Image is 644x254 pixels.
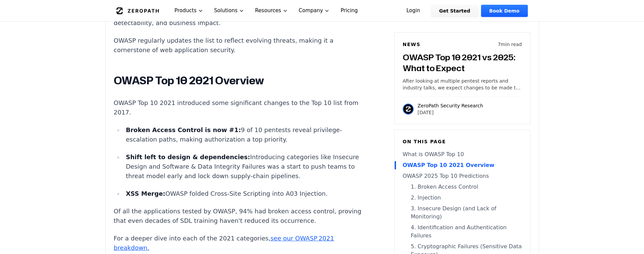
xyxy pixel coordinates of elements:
a: Book Demo [481,5,527,17]
a: 2. Injection [403,194,522,202]
h2: OWASP Top 10 2021 Overview [114,74,366,87]
a: OWASP Top 10 2021 Overview [403,161,522,169]
p: 9 of 10 pentests reveal privilege-escalation paths, making authorization a top priority. [126,125,366,144]
p: ZeroPath Security Research [418,102,483,109]
strong: Shift left to design & dependencies: [126,153,250,161]
p: OWASP folded Cross-Site Scripting into A03 Injection. [126,189,366,198]
a: OWASP 2025 Top 10 Predictions [403,172,522,180]
a: see our OWASP 2021 breakdown. [114,235,334,251]
a: 1. Broken Access Control [403,183,522,191]
p: Introducing categories like Insecure Design and Software & Data Integrity Failures was a start to... [126,152,366,181]
h6: News [403,41,420,48]
h3: OWASP Top 10 2021 vs 2025: What to Expect [403,52,522,73]
p: After looking at multiple pentest reports and industry talks, we expect changes to be made to OWA... [403,78,522,91]
strong: XSS Merge: [126,190,165,197]
p: OWASP regularly updates the list to reflect evolving threats, making it a cornerstone of web appl... [114,36,366,55]
a: 4. Identification and Authentication Failures [403,224,522,240]
p: Of all the applications tested by OWASP, 94% had broken access control, proving that even decades... [114,207,366,226]
p: 7 min read [498,41,522,48]
a: What is OWASP Top 10 [403,150,522,158]
a: Login [398,5,429,17]
h6: On this page [403,138,522,145]
p: [DATE] [418,109,483,116]
p: For a deeper dive into each of the 2021 categories, [114,234,366,253]
a: Get Started [431,5,478,17]
a: 3. Insecure Design (and Lack of Monitoring) [403,205,522,221]
strong: Broken Access Control is now #1: [126,126,241,133]
img: ZeroPath Security Research [403,104,414,114]
p: OWASP Top 10 2021 introduced some significant changes to the Top 10 list from 2017. [114,98,366,117]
